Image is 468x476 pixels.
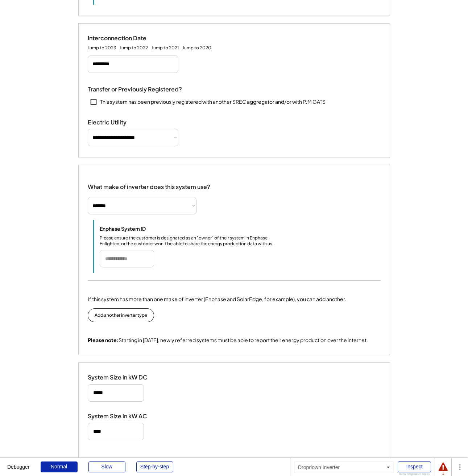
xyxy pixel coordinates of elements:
[100,98,326,106] div: This system has been previously registered with another SREC aggregator and/or with PJM GATS
[398,473,431,476] div: Show responsive boxes
[120,45,148,51] div: Jump to 2022
[88,119,160,126] div: Electric Utility
[100,235,281,247] div: Please ensure the customer is designated as an "owner" of their system in Enphase Enlighten, or t...
[294,461,394,473] div: Dropdown Inverter
[88,374,160,381] div: System Size in kW DC
[41,461,78,472] div: Normal
[88,34,160,42] div: Interconnection Date
[88,45,116,51] div: Jump to 2023
[88,461,125,472] div: Slow
[88,337,368,344] div: Starting in [DATE], newly referred systems must be able to report their energy production over th...
[439,472,448,475] div: 1
[136,461,173,472] div: Step-by-step
[152,45,179,51] div: Jump to 2021
[88,86,182,93] div: Transfer or Previously Registered?
[182,45,211,51] div: Jump to 2020
[398,461,431,472] div: Inspect
[88,295,346,303] div: If this system has more than one make of inverter (Enphase and SolarEdge, for example), you can a...
[88,337,119,343] strong: Please note:
[88,176,210,192] div: What make of inverter does this system use?
[88,308,154,322] button: Add another inverter type
[7,458,30,469] div: Debugger
[100,225,172,232] div: Enphase System ID
[88,413,160,420] div: System Size in kW AC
